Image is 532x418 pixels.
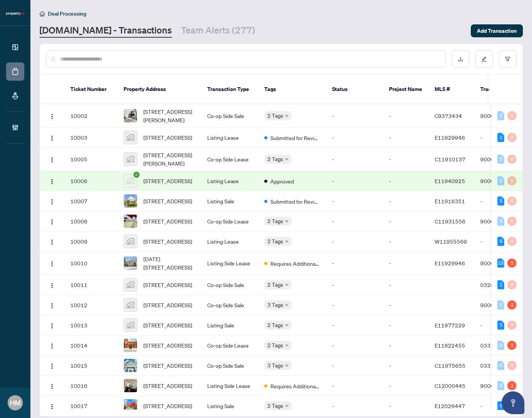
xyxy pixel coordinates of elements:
td: Co-op Side Lease [201,211,258,231]
button: Add Transaction [471,24,523,37]
td: - [326,211,383,231]
div: 0 [507,280,516,289]
button: Logo [46,339,58,351]
div: 13 [497,258,504,268]
td: 900003 [474,148,527,171]
img: thumbnail-img [124,131,137,144]
td: Listing Side Lease [201,252,258,275]
span: E11929946 [435,134,465,141]
span: [STREET_ADDRESS] [143,177,192,185]
span: down [285,239,289,243]
img: thumbnail-img [124,195,137,207]
td: - [383,191,429,211]
span: [STREET_ADDRESS] [143,217,192,225]
span: down [285,323,289,327]
button: filter [499,50,516,68]
th: Property Address [118,75,201,104]
td: - [474,191,527,211]
div: 1 [507,381,516,390]
img: thumbnail-img [124,174,137,187]
img: Logo [49,179,55,185]
td: 10015 [64,356,118,376]
td: Listing Side Lease [201,376,258,396]
div: 0 [507,133,516,142]
span: download [458,56,463,62]
span: C11910137 [435,156,465,163]
button: Logo [46,175,58,187]
td: 032874 [474,275,527,295]
td: Co-op Side Sale [201,295,258,315]
span: [DATE][STREET_ADDRESS] [143,255,195,271]
span: [STREET_ADDRESS] [143,133,192,142]
img: Logo [49,261,55,267]
td: - [383,396,429,416]
td: - [383,315,429,335]
img: Logo [49,239,55,245]
span: C11931556 [435,218,465,225]
img: thumbnail-img [124,257,137,270]
td: - [326,295,383,315]
td: - [383,376,429,396]
div: 0 [507,321,516,330]
span: down [285,404,289,408]
td: 10005 [64,148,118,171]
span: 2 Tags [267,280,283,289]
span: [STREET_ADDRESS][PERSON_NAME] [143,151,195,168]
td: Listing Lease [201,231,258,252]
span: [STREET_ADDRESS] [143,237,192,246]
div: 0 [507,196,516,206]
span: 2 Tags [267,341,283,349]
button: Logo [46,215,58,227]
button: Logo [46,299,58,311]
td: 10016 [64,376,118,396]
img: thumbnail-img [124,278,137,291]
img: thumbnail-img [124,319,137,332]
td: 900013 [474,376,527,396]
button: Logo [46,359,58,372]
img: Logo [49,383,55,389]
img: logo [6,11,24,16]
td: Co-op Side Lease [201,148,258,171]
a: [DOMAIN_NAME] - Transactions [40,24,172,38]
img: thumbnail-img [124,399,137,412]
span: down [285,219,289,223]
td: 10007 [64,191,118,211]
div: 0 [497,300,504,310]
span: down [285,114,289,118]
span: 3 Tags [267,300,283,309]
div: 0 [497,176,504,185]
span: C12000445 [435,382,465,389]
div: 5 [497,321,504,330]
td: - [326,104,383,128]
img: thumbnail-img [124,298,137,311]
td: Listing Sale [201,396,258,416]
span: edit [481,56,487,62]
span: Submitted for Review [270,134,320,142]
img: Logo [49,363,55,369]
span: 2 Tags [267,237,283,246]
button: Logo [46,380,58,392]
td: - [326,275,383,295]
button: Logo [46,110,58,122]
a: Team Alerts (277) [181,24,255,38]
button: Logo [46,195,58,207]
td: - [383,275,429,295]
td: 900005 [474,211,527,231]
img: Logo [49,219,55,225]
td: - [383,211,429,231]
div: 0 [507,361,516,370]
span: Requires Additional Docs [270,382,320,390]
img: Logo [49,199,55,205]
td: - [474,128,527,148]
span: check-circle [133,172,140,178]
div: 1 [507,258,516,268]
div: 0 [507,176,516,185]
img: Logo [49,113,55,120]
div: 0 [507,217,516,226]
span: C9373434 [435,112,462,119]
span: [STREET_ADDRESS] [143,197,192,205]
div: 5 [497,196,504,206]
span: E11929946 [435,260,465,266]
td: 033125 [474,356,527,376]
img: Logo [49,343,55,349]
